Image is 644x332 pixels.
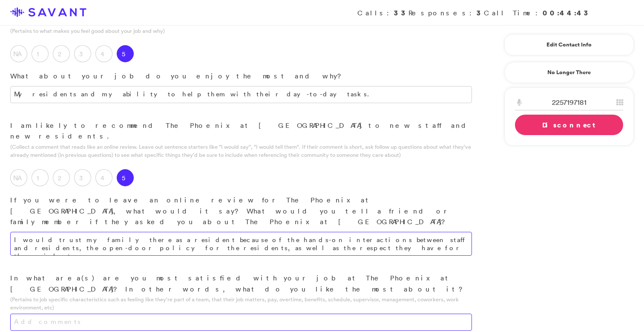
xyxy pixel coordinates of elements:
label: 2 [53,45,70,62]
label: NA [10,45,27,62]
p: (Pertains to what makes you feel good about your job and why) [10,27,472,35]
label: 1 [32,45,49,62]
p: What about your job do you enjoy the most and why? [10,71,472,82]
a: No Longer There [504,62,634,83]
strong: 33 [394,8,408,17]
label: 5 [117,45,134,62]
label: 3 [74,169,91,186]
label: 4 [95,169,112,186]
p: (Collect a comment that reads like an online review. Leave out sentence starters like "I would sa... [10,143,472,159]
p: (Pertains to job specific characteristics such as feeling like they're part of a team, that their... [10,295,472,312]
p: If you were to leave an online review for The Phoenix at [GEOGRAPHIC_DATA], what would it say? Wh... [10,195,472,228]
a: Edit Contact Info [515,38,623,52]
label: 2 [53,169,70,186]
p: I am likely to recommend The Phoenix at [GEOGRAPHIC_DATA] to new staff and new residents. [10,120,472,142]
label: 1 [32,169,49,186]
strong: 3 [477,8,484,17]
p: In what area(s) are you most satisfied with your job at The Phoenix at [GEOGRAPHIC_DATA]? In othe... [10,273,472,294]
label: 3 [74,45,91,62]
label: 4 [95,45,112,62]
label: 5 [117,169,134,186]
label: NA [10,169,27,186]
a: Disconnect [515,115,623,135]
strong: 00:44:43 [543,8,591,17]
